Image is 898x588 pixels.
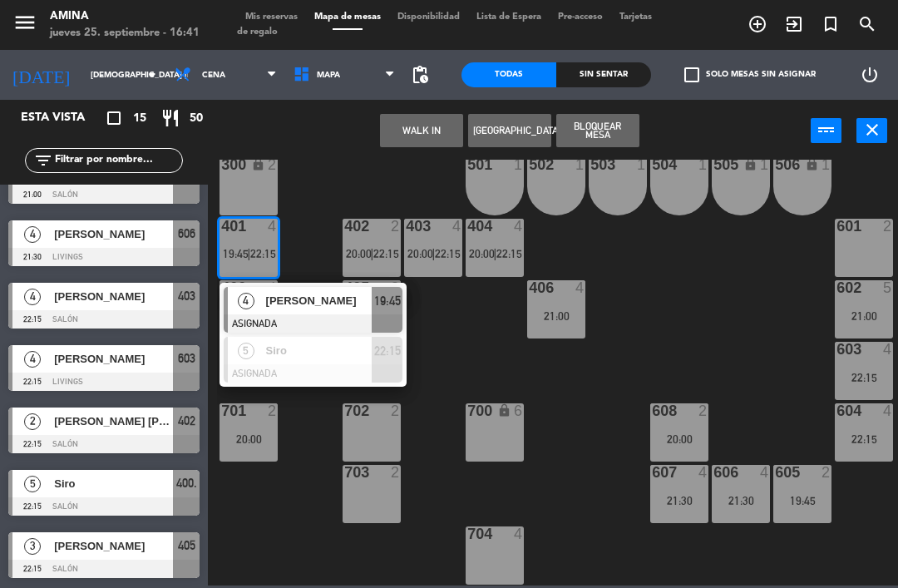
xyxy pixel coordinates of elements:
[556,114,639,147] button: Bloquear Mesa
[268,219,278,234] div: 4
[50,8,200,25] div: Amina
[268,157,278,172] div: 2
[821,14,841,34] i: turned_in_not
[468,12,550,22] span: Lista de Espera
[836,403,837,418] div: 604
[237,12,306,22] span: Mis reservas
[467,219,468,234] div: 404
[24,351,41,368] span: 4
[835,433,893,445] div: 22:15
[8,108,120,128] div: Esta vista
[374,291,401,311] span: 19:45
[54,350,173,368] span: [PERSON_NAME]
[805,157,819,171] i: lock
[527,310,585,322] div: 21:00
[775,465,776,480] div: 605
[773,495,831,506] div: 19:45
[652,465,653,480] div: 607
[514,403,524,418] div: 6
[33,151,53,170] i: filter_list
[836,219,837,234] div: 601
[389,12,468,22] span: Disponibilidad
[748,14,767,34] i: add_circle_outline
[221,403,222,418] div: 701
[650,495,708,506] div: 21:30
[178,411,195,431] span: 402
[856,118,887,143] button: close
[497,403,511,418] i: lock
[529,157,530,172] div: 502
[883,280,893,295] div: 5
[493,247,496,260] span: |
[178,536,195,556] span: 405
[713,157,714,172] div: 505
[760,157,770,172] div: 1
[713,465,714,480] div: 606
[391,280,401,295] div: 3
[760,465,770,480] div: 4
[24,289,41,305] span: 4
[238,343,254,359] span: 5
[817,120,836,140] i: power_input
[836,280,837,295] div: 602
[637,157,647,172] div: 1
[12,10,37,41] button: menu
[24,538,41,555] span: 3
[24,226,41,243] span: 4
[24,476,41,492] span: 5
[221,280,222,295] div: 400.
[452,219,462,234] div: 4
[202,71,225,80] span: Cena
[373,247,399,260] span: 22:15
[550,12,611,22] span: Pre-acceso
[467,403,468,418] div: 700
[407,247,433,260] span: 20:00
[849,10,886,38] span: BUSCAR
[435,247,461,260] span: 22:15
[238,293,254,309] span: 4
[698,403,708,418] div: 2
[812,10,849,38] span: Reserva especial
[860,65,880,85] i: power_settings_new
[461,62,556,87] div: Todas
[684,67,816,82] label: Solo mesas sin asignar
[835,372,893,383] div: 22:15
[178,286,195,306] span: 403
[391,465,401,480] div: 2
[190,109,203,128] span: 50
[317,71,340,80] span: Mapa
[862,120,882,140] i: close
[784,14,804,34] i: exit_to_app
[251,157,265,171] i: lock
[54,288,173,305] span: [PERSON_NAME]
[133,109,146,128] span: 15
[223,247,249,260] span: 19:45
[652,157,653,172] div: 504
[247,247,250,260] span: |
[391,403,401,418] div: 2
[743,157,757,171] i: lock
[344,403,345,418] div: 702
[775,157,776,172] div: 506
[883,219,893,234] div: 2
[590,157,591,172] div: 503
[24,413,41,430] span: 2
[250,247,276,260] span: 22:15
[556,62,651,87] div: Sin sentar
[529,280,530,295] div: 406
[575,157,585,172] div: 1
[53,151,182,170] input: Filtrar por nombre...
[468,114,551,147] button: [GEOGRAPHIC_DATA]
[698,465,708,480] div: 4
[346,247,372,260] span: 20:00
[380,114,463,147] button: WALK IN
[739,10,776,38] span: RESERVAR MESA
[221,219,222,234] div: 401
[836,342,837,357] div: 603
[374,341,401,361] span: 22:15
[142,65,162,85] i: arrow_drop_down
[54,475,173,492] span: Siro
[514,157,524,172] div: 1
[575,280,585,295] div: 4
[410,65,430,85] span: pending_actions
